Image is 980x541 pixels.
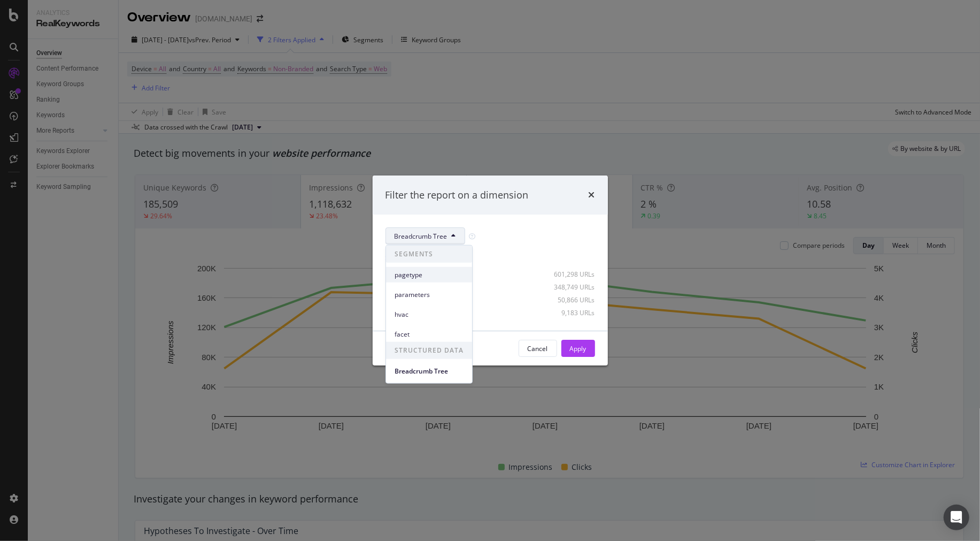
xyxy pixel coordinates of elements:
div: times [589,188,595,202]
span: facet [395,329,464,339]
button: Cancel [519,340,557,357]
span: Breadcrumb Tree [395,232,447,241]
div: 9,183 URLs [543,308,595,317]
div: 601,298 URLs [543,270,595,279]
span: parameters [395,289,464,299]
button: Breadcrumb Tree [385,227,465,245]
div: Select all data available [385,253,595,262]
div: 50,866 URLs [543,295,595,304]
span: pagetype [395,270,464,279]
div: modal [373,176,608,366]
div: Apply [570,344,587,353]
span: Breadcrumb Tree [395,366,464,376]
div: Cancel [528,344,548,353]
span: hvac [395,309,464,319]
button: Apply [561,340,595,357]
div: Filter the report on a dimension [385,188,529,202]
span: SEGMENTS [386,246,472,263]
div: Open Intercom Messenger [944,505,969,530]
span: STRUCTURED DATA [386,342,472,359]
div: 348,749 URLs [543,283,595,292]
